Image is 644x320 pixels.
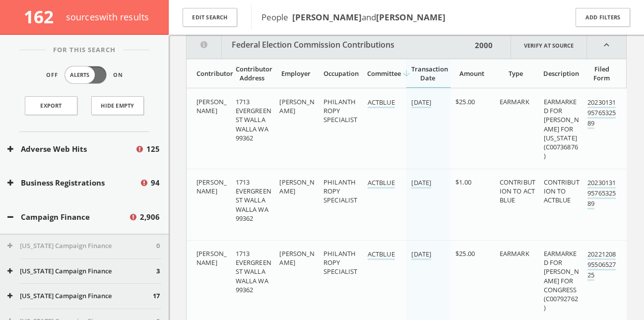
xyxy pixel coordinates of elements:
b: [PERSON_NAME] [376,11,446,23]
span: and [292,11,376,23]
span: EARMARK [500,249,529,258]
div: Amount [455,69,489,78]
button: Campaign Finance [7,211,129,223]
a: ACTBLUE [368,98,395,108]
span: $25.00 [455,97,475,106]
span: [PERSON_NAME] [279,97,315,115]
a: ACTBLUE [368,250,395,260]
a: 202301319576532589 [587,98,616,129]
span: 2,906 [140,211,160,223]
span: For This Search [46,45,123,55]
div: Contributor Address [236,64,269,82]
a: ACTBLUE [368,178,395,189]
a: [DATE] [411,250,431,260]
div: Description [543,69,577,78]
span: 1713 EVERGREEN ST WALLA WALLA WA 99362 [236,249,271,294]
a: 202212089550652725 [587,250,616,281]
a: [DATE] [411,178,431,189]
span: [PERSON_NAME] [196,249,227,267]
div: Occupation [323,69,357,78]
span: [PERSON_NAME] [279,178,315,195]
span: 17 [153,291,160,301]
span: source s with results [66,11,149,23]
div: 2000 [472,32,496,59]
button: Business Registrations [7,177,139,189]
button: [US_STATE] Campaign Finance [7,266,156,276]
button: [US_STATE] Campaign Finance [7,241,156,251]
div: Filed Form [587,64,616,82]
span: 0 [156,241,160,251]
div: Employer [279,69,313,78]
span: PHILANTHROPY SPECIALIST [323,97,357,124]
a: Export [25,96,77,115]
button: Edit Search [183,8,237,27]
span: 162 [24,5,62,28]
button: Adverse Web Hits [7,143,135,155]
b: [PERSON_NAME] [292,11,362,23]
a: 202301319576532589 [587,178,616,209]
span: CONTRIBUTION TO ACT BLUE [500,178,535,204]
span: People [261,11,446,23]
span: [PERSON_NAME] [196,178,227,195]
i: arrow_downward [401,68,411,78]
span: 94 [151,177,160,189]
span: On [113,71,123,79]
a: Verify at source [511,32,587,59]
span: $25.00 [455,249,475,258]
span: CONTRIBUTION TO ACTBLUE [544,178,580,204]
span: 125 [146,143,160,155]
div: Contributor [196,69,225,78]
span: [PERSON_NAME] [196,97,227,115]
div: Transaction Date [411,64,445,82]
span: PHILANTHROPY SPECIALIST [323,249,357,276]
i: expand_less [587,32,626,59]
button: [US_STATE] Campaign Finance [7,291,153,301]
button: Federal Election Commission Contributions [187,32,472,59]
span: EARMARKED FOR [PERSON_NAME] FOR [US_STATE] (C00736876) [544,97,579,160]
div: Type [499,69,532,78]
button: Add Filters [576,8,630,27]
span: EARMARK [500,97,529,106]
span: $1.00 [455,178,471,187]
span: PHILANTHROPY SPECIALIST [323,178,357,204]
span: EARMARKED FOR [PERSON_NAME] FOR CONGRESS (C00792762) [544,249,579,312]
span: 1713 EVERGREEN ST WALLA WALLA WA 99362 [236,97,271,142]
span: [PERSON_NAME] [279,249,315,267]
a: [DATE] [411,98,431,108]
div: Committee [367,69,400,78]
button: Hide Empty [91,96,144,115]
span: 1713 EVERGREEN ST WALLA WALLA WA 99362 [236,178,271,223]
span: 3 [156,266,160,276]
span: Off [46,71,58,79]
